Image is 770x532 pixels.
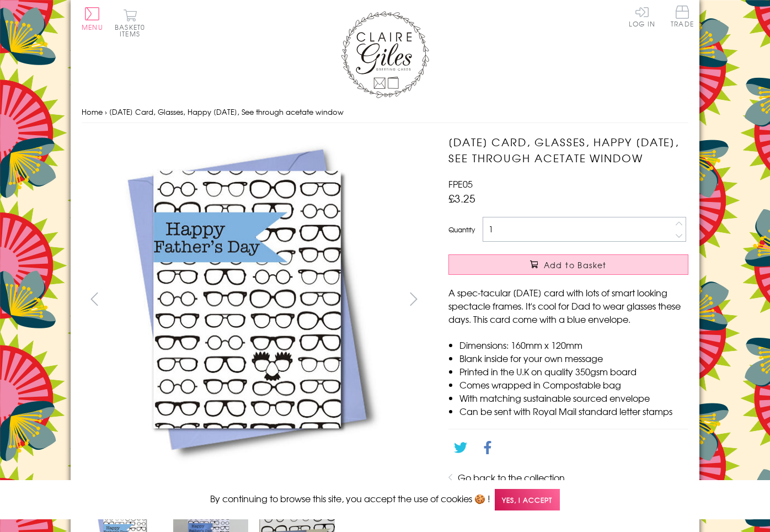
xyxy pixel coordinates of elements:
[115,9,145,37] button: Basket0 items
[82,107,103,117] a: Home
[120,22,145,39] span: 0 items
[495,489,560,510] span: Yes, I accept
[448,225,475,235] label: Quantity
[82,7,103,30] button: Menu
[459,391,688,405] li: With matching sustainable sourced envelope
[109,107,344,117] span: [DATE] Card, Glasses, Happy [DATE], See through acetate window
[459,352,688,365] li: Blank inside for your own message
[448,134,688,166] h1: [DATE] Card, Glasses, Happy [DATE], See through acetate window
[629,6,655,27] a: Log In
[448,254,688,275] button: Add to Basket
[448,286,688,326] p: A spec-tacular [DATE] card with lots of smart looking spectacle frames. It's cool for Dad to wear...
[82,101,688,124] nav: breadcrumbs
[82,286,106,311] button: prev
[82,476,426,490] h3: More views
[459,378,688,391] li: Comes wrapped in Compostable bag
[458,471,565,484] a: Go back to the collection
[402,286,426,311] button: next
[341,11,429,98] img: Claire Giles Greetings Cards
[105,107,107,117] span: ›
[459,405,688,418] li: Can be sent with Royal Mail standard letter stamps
[671,6,694,27] span: Trade
[448,190,475,206] span: £3.25
[82,134,413,465] img: Father's Day Card, Glasses, Happy Father's Day, See through acetate window
[82,22,103,32] span: Menu
[671,6,694,29] a: Trade
[459,338,688,352] li: Dimensions: 160mm x 120mm
[448,177,473,190] span: FPE05
[544,259,607,270] span: Add to Basket
[459,365,688,378] li: Printed in the U.K on quality 350gsm board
